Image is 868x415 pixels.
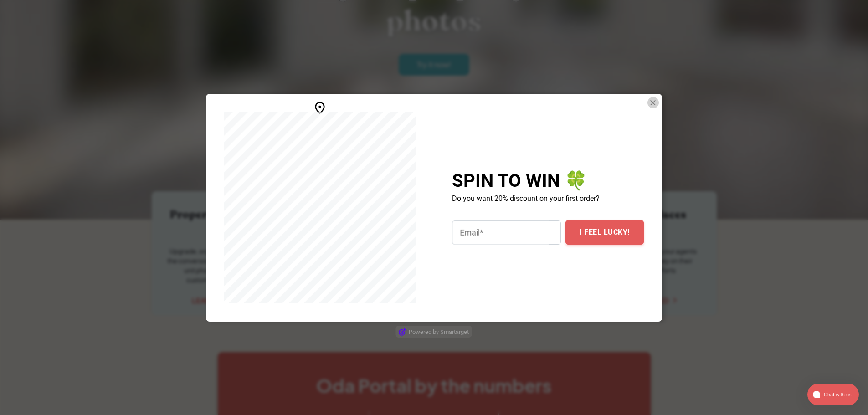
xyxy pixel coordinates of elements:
[820,389,853,400] span: Chat with us
[452,220,561,244] input: Email*
[807,384,859,405] button: atlas-launcher
[313,101,327,115] img: svg+xml;charset=utf-8,%0A%3Csvg%20xmlns%3D%22http%3A%2F%2Fwww.w3.org%2F2000%2Fsvg%22%20height%3D%...
[452,170,644,190] div: SPIN TO WIN 🍀
[647,97,659,108] button: Close Smartarget Popup
[648,97,657,108] img: Close Button Icon
[452,194,644,203] p: Do you want 20% discount on your first order?
[565,220,644,245] button: I FEEL LUCKY!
